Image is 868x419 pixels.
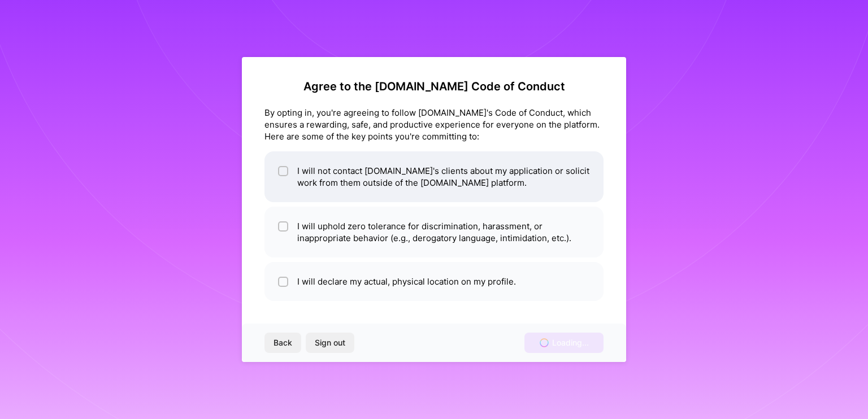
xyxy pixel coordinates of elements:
li: I will uphold zero tolerance for discrimination, harassment, or inappropriate behavior (e.g., der... [264,207,604,257]
h2: Agree to the [DOMAIN_NAME] Code of Conduct [264,80,604,93]
li: I will declare my actual, physical location on my profile. [264,262,604,301]
span: Sign out [315,337,345,348]
div: By opting in, you're agreeing to follow [DOMAIN_NAME]'s Code of Conduct, which ensures a rewardin... [264,107,604,142]
span: Back [274,337,292,348]
button: Sign out [306,333,354,353]
li: I will not contact [DOMAIN_NAME]'s clients about my application or solicit work from them outside... [264,151,604,202]
button: Back [264,333,301,353]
